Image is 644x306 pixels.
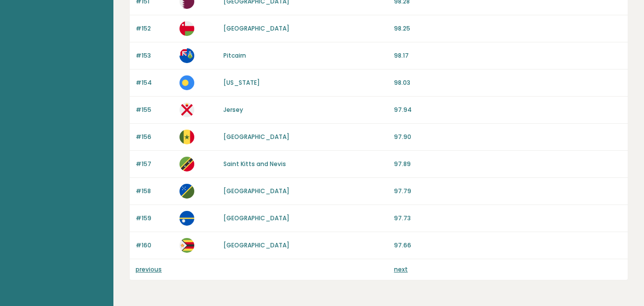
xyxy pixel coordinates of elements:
p: #159 [136,214,174,223]
p: #152 [136,24,174,33]
a: [GEOGRAPHIC_DATA] [223,133,289,141]
img: je.svg [179,102,194,117]
p: #157 [136,160,174,169]
a: Jersey [223,105,243,114]
p: 97.94 [394,105,622,114]
a: previous [136,265,162,273]
p: 98.17 [394,51,622,60]
p: #155 [136,105,174,114]
img: nr.svg [179,211,194,226]
p: #153 [136,51,174,60]
img: pn.svg [179,48,194,63]
a: [GEOGRAPHIC_DATA] [223,187,289,195]
p: #160 [136,241,174,250]
img: zw.svg [179,238,194,253]
p: 98.03 [394,78,622,87]
img: kn.svg [179,157,194,171]
a: Pitcairn [223,51,246,60]
p: 97.89 [394,160,622,169]
a: next [394,265,408,273]
img: om.svg [179,21,194,36]
p: 98.25 [394,24,622,33]
a: [GEOGRAPHIC_DATA] [223,214,289,222]
img: sn.svg [179,130,194,144]
a: [GEOGRAPHIC_DATA] [223,24,289,33]
a: [US_STATE] [223,78,260,87]
p: #158 [136,187,174,196]
img: pw.svg [179,75,194,90]
a: Saint Kitts and Nevis [223,160,286,168]
a: [GEOGRAPHIC_DATA] [223,241,289,249]
p: 97.73 [394,214,622,223]
p: 97.90 [394,133,622,141]
p: #154 [136,78,174,87]
p: 97.79 [394,187,622,196]
p: 97.66 [394,241,622,250]
p: #156 [136,133,174,141]
img: sb.svg [179,184,194,199]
